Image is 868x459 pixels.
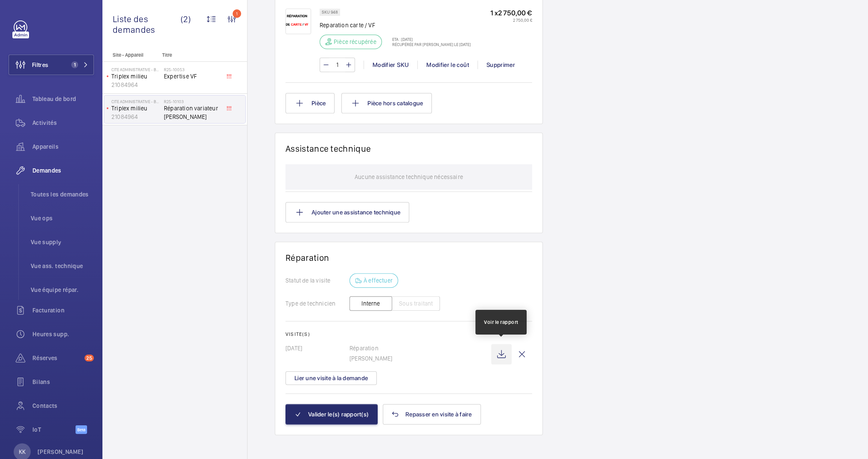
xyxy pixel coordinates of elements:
[350,296,392,311] button: Interne
[392,296,440,311] button: Sous traitant
[285,202,409,222] button: Ajouter une assistance technique
[71,61,78,68] span: 1
[164,72,220,81] span: Expertise VF
[32,95,94,103] span: Tableau de bord
[111,113,160,121] p: 21084964
[490,17,532,23] p: 2 750,00 €
[102,52,159,58] p: Site - Appareil
[32,166,94,175] span: Demandes
[355,164,463,190] p: Aucune assistance technique nécessaire
[164,99,220,104] h2: R25-10103
[285,371,377,385] button: Lier une visite à la demande
[111,81,160,89] p: 21084964
[31,286,94,294] span: Vue équipe répar.
[111,99,160,104] p: Cite Administrative - BORUCHOWITS
[76,425,87,434] span: Beta
[32,378,94,386] span: Bilans
[285,252,532,263] h1: Réparation
[113,14,181,35] span: Liste des demandes
[38,447,84,456] p: [PERSON_NAME]
[84,355,94,361] span: 25
[364,276,393,285] p: À effectuer
[285,331,532,337] h2: Visite(s)
[322,11,338,14] p: SKU 948
[285,344,350,352] p: [DATE]
[32,61,48,69] span: Filtres
[334,38,376,46] p: Pièce récupérée
[32,306,94,315] span: Facturation
[484,318,518,326] div: Voir le rapport
[111,104,160,113] p: Triplex milieu
[285,143,371,154] h1: Assistance technique
[350,354,491,363] p: [PERSON_NAME]
[341,93,432,113] button: Pièce hors catalogue
[111,72,160,81] p: Triplex milieu
[19,447,26,456] p: KK
[320,21,471,29] p: Reparation carte / VF
[417,61,478,69] div: Modifier le coût
[285,9,311,34] img: vgpSoRdqIo--N9XRrshPIPDsOcnmp9rbvUnj15MX2CXa-Id3.png
[164,67,220,72] h2: R25-10053
[387,42,471,47] p: Récupérée par [PERSON_NAME] le [DATE]
[32,118,94,127] span: Activités
[162,52,218,58] p: Titre
[387,37,471,42] p: ETA : [DATE]
[111,67,160,72] p: Cite Administrative - BORUCHOWITS
[478,61,524,69] div: Supprimer
[490,9,532,17] p: 1 x 2 750,00 €
[9,55,94,75] button: Filtres1
[32,401,94,410] span: Contacts
[31,262,94,270] span: Vue ass. technique
[285,93,335,113] button: Pièce
[32,142,94,151] span: Appareils
[31,214,94,222] span: Vue ops
[31,190,94,199] span: Toutes les demandes
[32,354,81,362] span: Réserves
[364,61,417,69] div: Modifier SKU
[32,330,94,338] span: Heures supp.
[383,404,481,424] button: Repasser en visite à faire
[31,238,94,246] span: Vue supply
[350,344,491,352] p: Réparation
[285,404,378,424] button: Valider le(s) rapport(s)
[32,425,76,434] span: IoT
[164,104,220,121] span: Réparation variateur [PERSON_NAME]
